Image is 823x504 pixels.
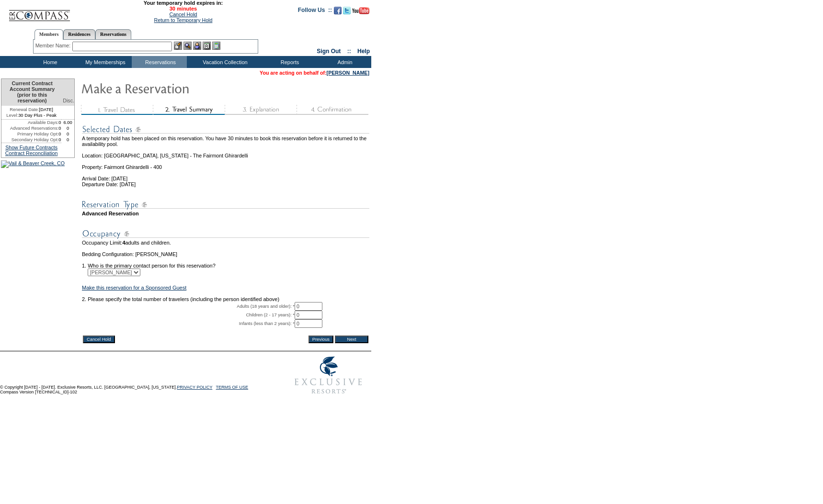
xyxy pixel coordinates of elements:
a: Cancel Hold [169,11,197,17]
img: Vail & Beaver Creek, CO [1,160,65,168]
td: 6.00 [61,120,74,125]
div: Member Name: [35,42,72,50]
span: Level: [6,112,18,118]
td: 0 [58,131,61,137]
img: step2_state2.gif [153,105,225,115]
td: Current Contract Account Summary (prior to this reservation) [1,79,61,106]
img: Subscribe to our YouTube Channel [352,7,369,14]
img: Impersonate [193,42,201,50]
td: Vacation Collection [187,56,261,68]
span: 4 [122,240,125,246]
img: step3_state1.gif [225,105,297,115]
td: A temporary hold has been placed on this reservation. You have 30 minutes to book this reservatio... [82,135,369,147]
td: Reports [261,56,316,68]
a: [PERSON_NAME] [327,70,369,76]
td: Home [22,56,77,68]
td: Reservations [132,56,187,68]
a: Become our fan on Facebook [334,10,342,15]
img: Compass Home [8,2,70,22]
img: subTtlSelectedDates.gif [82,123,369,135]
td: My Memberships [77,56,132,68]
td: Property: Fairmont Ghirardelli - 400 [82,158,369,170]
a: Reservations [95,29,131,39]
a: Residences [63,29,95,39]
td: 2. Please specify the total number of travelers (including the person identified above) [82,296,369,302]
img: Follow us on Twitter [343,7,351,14]
td: Primary Holiday Opt: [1,131,58,137]
img: b_calculator.gif [212,42,220,50]
span: Renewal Date: [10,107,39,112]
a: Subscribe to our YouTube Channel [352,10,369,15]
td: 1. Who is the primary contact person for this reservation? [82,257,369,269]
td: Infants (less than 2 years): * [82,319,295,328]
td: Available Days: [1,120,58,125]
td: Occupancy Limit: adults and children. [82,240,369,246]
td: 0 [58,120,61,125]
img: Reservations [203,42,211,50]
img: b_edit.gif [174,42,182,50]
td: Children (2 - 17 years): * [82,311,295,319]
td: Location: [GEOGRAPHIC_DATA], [US_STATE] - The Fairmont Ghirardelli [82,147,369,158]
img: step4_state1.gif [297,105,368,115]
td: Advanced Reservation [82,211,369,216]
input: Cancel Hold [83,336,115,343]
td: 0 [61,125,74,131]
td: Admin [316,56,371,68]
td: Advanced Reservations: [1,125,58,131]
td: 0 [61,137,74,143]
td: Departure Date: [DATE] [82,181,369,187]
a: Sign Out [317,48,341,55]
a: TERMS OF USE [216,385,249,390]
img: Make Reservation [81,78,273,98]
td: [DATE] [1,106,61,112]
td: Arrival Date: [DATE] [82,170,369,181]
img: Become our fan on Facebook [334,7,342,14]
td: Bedding Configuration: [PERSON_NAME] [82,251,369,257]
img: Exclusive Resorts [286,351,371,399]
input: Next [335,336,368,343]
td: 30 Day Plus - Peak [1,112,61,120]
a: Follow us on Twitter [343,10,351,15]
a: Make this reservation for a Sponsored Guest [82,285,186,291]
td: 0 [61,131,74,137]
td: 0 [58,125,61,131]
a: Help [357,48,370,55]
img: View [183,42,192,50]
a: PRIVACY POLICY [177,385,212,390]
span: 30 minutes [75,6,291,11]
span: You are acting on behalf of: [260,70,369,76]
td: Follow Us :: [298,6,332,17]
img: subTtlOccupancy.gif [82,228,369,240]
td: Adults (18 years and older): * [82,302,295,311]
td: Secondary Holiday Opt: [1,137,58,143]
a: Show Future Contracts [5,145,57,150]
a: Members [34,29,64,40]
span: :: [347,48,351,55]
a: Contract Reconciliation [5,150,58,156]
input: Previous [309,336,333,343]
a: Return to Temporary Hold [154,17,213,23]
span: Disc. [63,98,74,103]
img: subTtlResType.gif [82,199,369,211]
td: 0 [58,137,61,143]
img: step1_state3.gif [81,105,153,115]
